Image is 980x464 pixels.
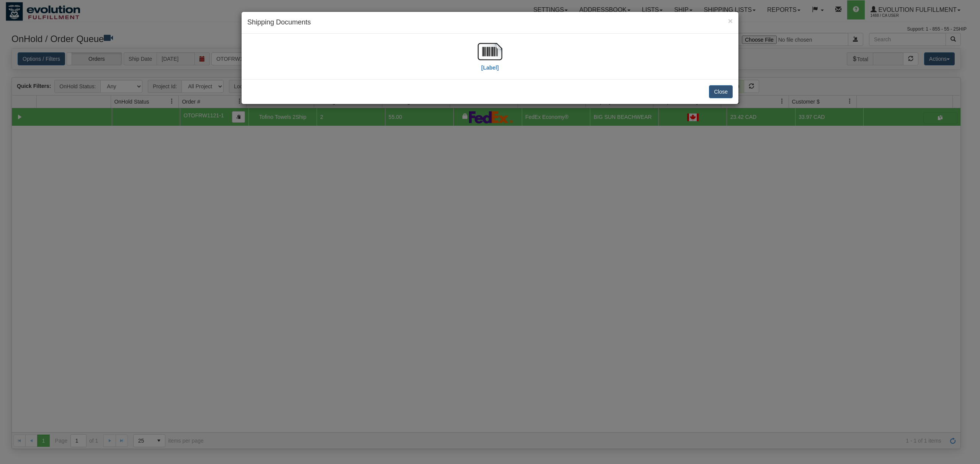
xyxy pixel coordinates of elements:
img: barcode.jpg [478,39,502,64]
h4: Shipping Documents [247,18,733,28]
iframe: chat widget [962,193,979,271]
span: × [728,16,733,25]
button: Close [709,85,733,98]
a: [Label] [478,48,502,70]
label: [Label] [481,64,499,71]
button: Close [728,17,733,25]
